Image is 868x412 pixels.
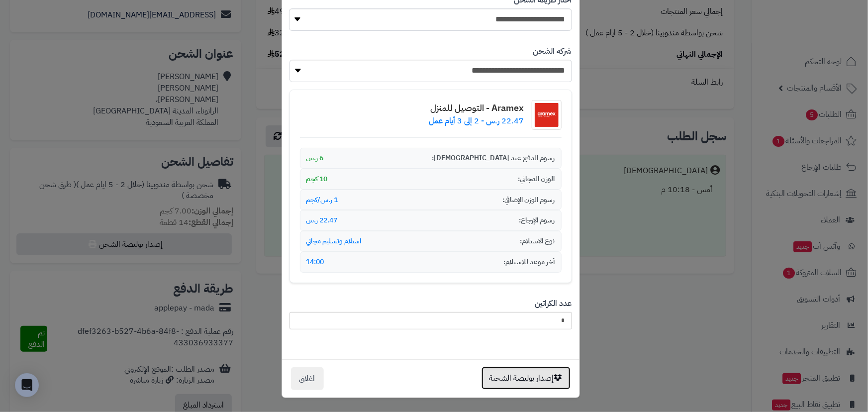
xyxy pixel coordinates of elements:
span: 1 ر.س/كجم [306,195,338,205]
h4: Aramex - التوصيل للمنزل [429,103,524,113]
span: الوزن المجاني: [518,174,555,184]
span: رسوم الإرجاع: [519,215,555,225]
span: 6 ر.س [306,153,324,163]
span: رسوم الوزن الإضافي: [503,195,555,205]
span: 22.47 ر.س [306,215,338,225]
span: استلام وتسليم مجاني [306,236,362,246]
img: شعار شركة الشحن [532,100,562,130]
button: إصدار بوليصة الشحنة [482,367,571,390]
p: 22.47 ر.س - 2 إلى 3 أيام عمل [429,115,524,127]
label: شركه الشحن [533,46,572,57]
span: 14:00 [306,257,324,267]
span: آخر موعد للاستلام: [504,257,555,267]
span: 10 كجم [306,174,328,184]
button: اغلاق [291,367,324,390]
span: رسوم الدفع عند [DEMOGRAPHIC_DATA]: [432,153,555,163]
label: عدد الكراتين [535,298,572,309]
div: Open Intercom Messenger [15,373,39,397]
span: نوع الاستلام: [520,236,555,246]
